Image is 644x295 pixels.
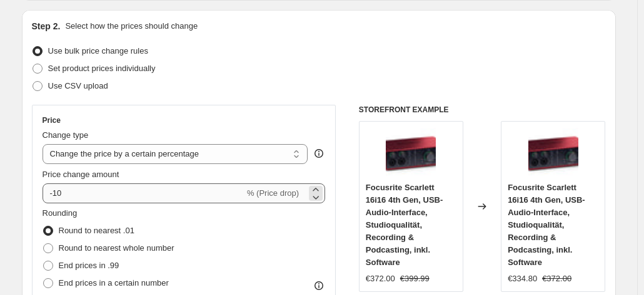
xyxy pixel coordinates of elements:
span: Round to nearest whole number [59,243,174,253]
span: Use CSV upload [48,81,108,90]
span: Focusrite Scarlett 16i16 4th Gen, USB-Audio-Interface, Studioqualität, Recording & Podcasting, in... [366,183,443,267]
span: End prices in .99 [59,261,119,270]
img: 51CGP_VYo9L_80x.jpg [528,128,578,178]
h6: STOREFRONT EXAMPLE [359,105,606,115]
div: help [313,147,325,160]
span: Focusrite Scarlett 16i16 4th Gen, USB-Audio-Interface, Studioqualität, Recording & Podcasting, in... [508,183,585,267]
span: Round to nearest .01 [59,226,134,235]
div: €372.00 [366,273,395,285]
h2: Step 2. [32,20,61,32]
img: 51CGP_VYo9L_80x.jpg [386,128,436,178]
p: Select how the prices should change [65,20,198,32]
strike: €372.00 [542,273,571,285]
span: End prices in a certain number [59,278,169,288]
h3: Price [43,115,61,125]
span: Change type [43,130,89,140]
strike: €399.99 [400,273,430,285]
div: €334.80 [508,273,537,285]
span: Use bulk price change rules [48,46,148,56]
span: Price change amount [43,170,119,179]
span: Set product prices individually [48,64,156,73]
input: -15 [43,183,244,203]
span: Rounding [43,208,78,218]
span: % (Price drop) [247,188,299,198]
